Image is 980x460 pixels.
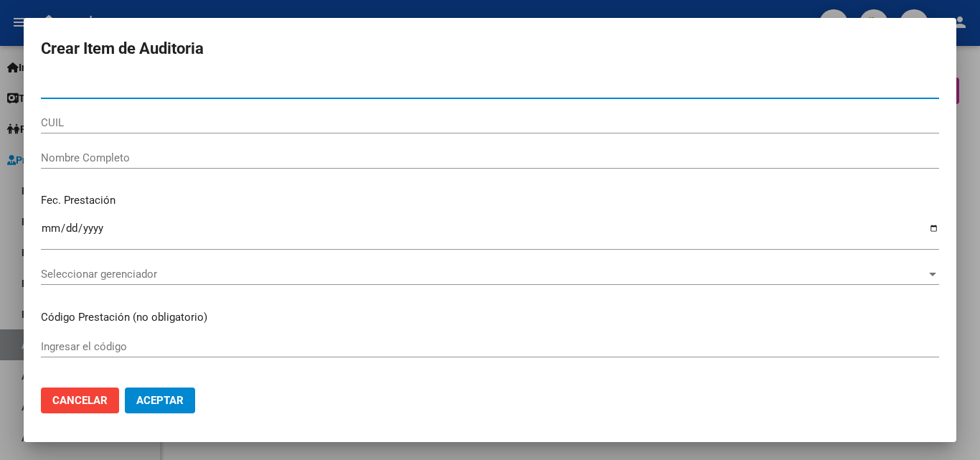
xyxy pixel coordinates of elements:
span: Cancelar [52,394,108,407]
p: Código Prestación (no obligatorio) [41,309,939,326]
p: Fec. Prestación [41,192,939,209]
button: Cancelar [41,388,119,413]
iframe: Intercom live chat [931,411,966,446]
button: Aceptar [125,388,195,413]
span: Seleccionar gerenciador [41,268,926,281]
span: Aceptar [136,394,184,407]
h2: Crear Item de Auditoria [41,35,939,62]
